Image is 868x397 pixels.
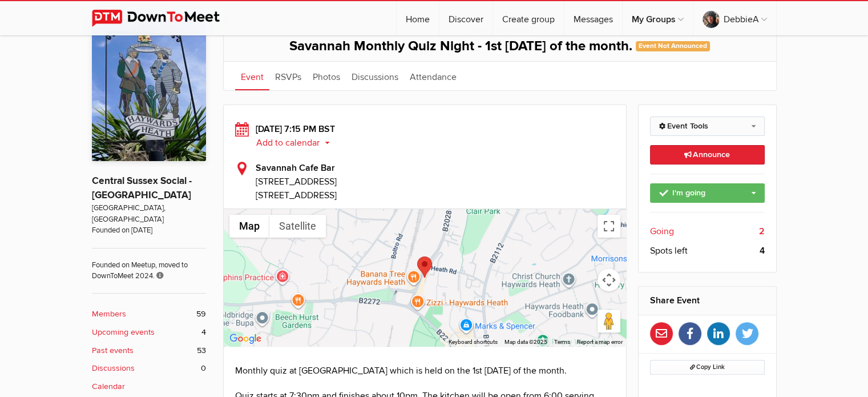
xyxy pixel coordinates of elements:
span: Map data ©2025 [504,339,547,345]
a: Home [397,1,439,35]
span: Founded on Meetup, moved to DownToMeet 2024. [92,248,206,282]
span: [GEOGRAPHIC_DATA], [GEOGRAPHIC_DATA] [92,203,206,225]
h2: Share Event [650,287,765,314]
a: Discussions 0 [92,362,206,375]
img: Central Sussex Social - Haywards Heath [92,17,206,161]
b: 4 [760,244,765,258]
button: Copy Link [650,360,765,375]
a: My Groups [623,1,693,35]
img: DownToMeet [92,10,237,27]
a: Terms (opens in new tab) [554,339,570,345]
a: Event Tools [650,117,765,136]
a: Announce [650,145,765,165]
span: Announce [684,150,730,159]
span: Spots left [650,244,688,258]
a: Event [235,62,269,90]
div: [DATE] 7:15 PM BST [235,122,615,150]
span: 59 [196,308,206,320]
a: RSVPs [269,62,307,90]
button: Show street map [229,215,269,238]
span: 53 [197,344,206,357]
img: Google [227,331,264,346]
span: [STREET_ADDRESS] [256,190,337,201]
span: 0 [201,362,206,375]
b: Savannah Cafe Bar [256,162,335,174]
button: Map camera controls [597,268,620,291]
a: I'm going [650,183,765,203]
a: Upcoming events 4 [92,326,206,339]
button: Drag Pegman onto the map to open Street View [597,310,620,332]
a: Create group [493,1,564,35]
button: Add to calendar [256,138,338,148]
button: Show satellite imagery [269,215,326,238]
button: Toggle fullscreen view [597,215,620,238]
span: Event Not Announced [636,41,710,51]
a: Report a map error [577,339,623,345]
a: Members 59 [92,308,206,320]
a: Central Sussex Social - [GEOGRAPHIC_DATA] [92,175,192,202]
a: Photos [307,62,346,90]
b: Discussions [92,362,135,375]
a: Discussions [346,62,404,90]
a: Attendance [404,62,462,90]
button: Keyboard shortcuts [449,338,498,346]
b: Members [92,308,126,320]
span: 4 [201,326,206,339]
span: Savannah Monthly Quiz Night - 1st [DATE] of the month. [289,38,632,54]
a: DebbieA [693,1,776,35]
b: Past events [92,344,134,357]
b: Upcoming events [92,326,155,339]
b: Calendar [92,380,125,393]
p: Monthly quiz at [GEOGRAPHIC_DATA] which is held on the 1st [DATE] of the month. [235,364,615,378]
a: Calendar [92,380,206,393]
a: Discover [439,1,492,35]
a: Past events 53 [92,344,206,357]
a: Messages [564,1,622,35]
span: Founded on [DATE] [92,225,206,236]
span: Going [650,224,674,238]
span: [STREET_ADDRESS] [256,175,615,189]
span: Copy Link [690,363,725,371]
b: 2 [759,224,765,238]
a: Open this area in Google Maps (opens a new window) [227,331,264,346]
